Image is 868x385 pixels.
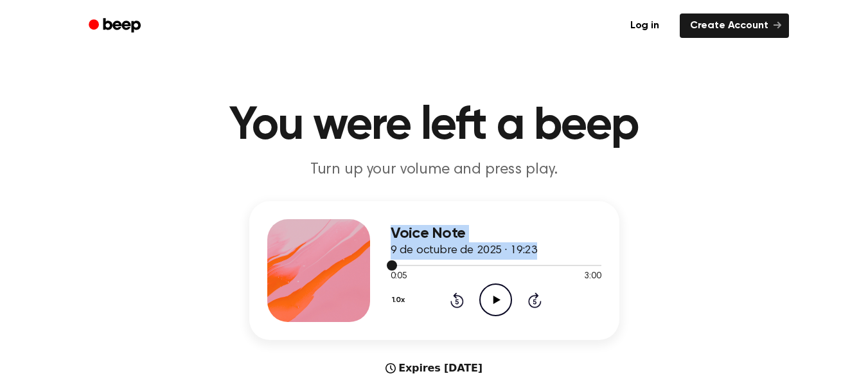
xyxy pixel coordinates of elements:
[391,270,407,283] span: 0:05
[385,361,483,376] div: Expires [DATE]
[391,245,538,256] span: 9 de octubre de 2025 · 19:23
[391,289,410,311] button: 1.0x
[584,270,601,283] span: 3:00
[188,159,681,181] p: Turn up your volume and press play.
[680,13,789,38] a: Create Account
[391,225,601,242] h3: Voice Note
[80,13,152,39] a: Beep
[105,103,763,149] h1: You were left a beep
[617,11,672,40] a: Log in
